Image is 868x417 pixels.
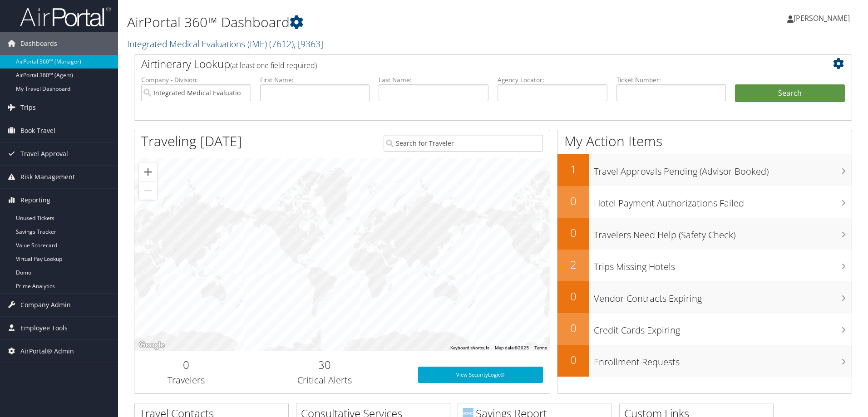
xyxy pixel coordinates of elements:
label: First Name: [260,75,370,84]
span: [PERSON_NAME] [794,13,850,23]
h2: 0 [557,225,589,240]
h2: 0 [557,352,589,368]
span: Dashboards [20,32,57,55]
label: Agency Locator: [498,75,607,84]
a: Terms (opens in new tab) [534,345,547,350]
button: Keyboard shortcuts [450,345,489,351]
span: Map data ©2025 [495,345,529,350]
a: 0Credit Cards Expiring [557,313,852,345]
h2: 0 [141,357,232,373]
h3: Enrollment Requests [594,351,852,368]
span: Reporting [20,189,50,211]
label: Last Name: [379,75,488,84]
h2: Airtinerary Lookup [141,56,785,72]
label: Ticket Number: [616,75,726,84]
a: 0Enrollment Requests [557,345,852,377]
span: Travel Approval [20,142,68,165]
a: [PERSON_NAME] [787,5,859,32]
a: Integrated Medical Evaluations (IME) [127,38,323,50]
span: Risk Management [20,166,75,188]
h1: Traveling [DATE] [141,132,242,151]
button: Search [735,84,845,103]
span: Book Travel [20,119,55,142]
button: Zoom out [139,182,157,200]
h3: Credit Cards Expiring [594,319,852,337]
img: airportal-logo.png [20,6,111,27]
h2: 1 [557,162,589,177]
h3: Critical Alerts [245,374,404,387]
label: Company - Division: [141,75,251,84]
span: AirPortal® Admin [20,340,74,363]
a: 0Hotel Payment Authorizations Failed [557,186,852,218]
span: Employee Tools [20,317,68,339]
a: View SecurityLogic® [418,367,543,383]
h3: Travel Approvals Pending (Advisor Booked) [594,161,852,178]
button: Zoom in [139,163,157,181]
span: ( 7612 ) [269,38,294,50]
a: 2Trips Missing Hotels [557,250,852,281]
h1: AirPortal 360™ Dashboard [127,13,615,32]
input: Search for Traveler [384,135,543,152]
h1: My Action Items [557,132,852,151]
a: 0Travelers Need Help (Safety Check) [557,218,852,250]
span: , [ 9363 ] [294,38,323,50]
h3: Travelers Need Help (Safety Check) [594,224,852,241]
span: Trips [20,96,36,119]
h2: 0 [557,289,589,304]
span: Company Admin [20,294,71,316]
h3: Trips Missing Hotels [594,256,852,273]
h2: 0 [557,193,589,209]
a: 1Travel Approvals Pending (Advisor Booked) [557,154,852,186]
h2: 0 [557,320,589,336]
h2: 2 [557,257,589,272]
a: 0Vendor Contracts Expiring [557,281,852,313]
h3: Travelers [141,374,232,387]
img: Google [137,339,167,351]
h3: Vendor Contracts Expiring [594,288,852,305]
h2: 30 [245,357,404,373]
h3: Hotel Payment Authorizations Failed [594,192,852,210]
span: (at least one field required) [230,60,317,70]
a: Open this area in Google Maps (opens a new window) [137,339,167,351]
